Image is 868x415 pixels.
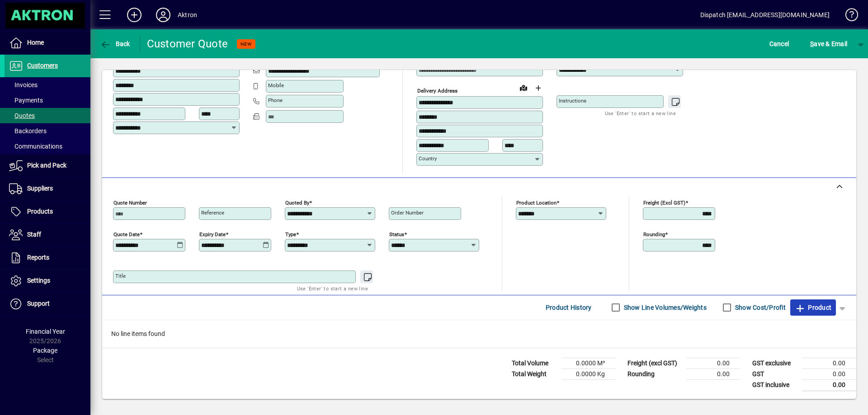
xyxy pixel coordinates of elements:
td: 0.0000 M³ [561,358,616,368]
mat-hint: Use 'Enter' to start a new line [605,108,676,118]
mat-label: Phone [268,97,283,103]
button: Back [98,36,132,52]
td: GST [748,368,802,379]
button: Profile [149,7,178,23]
button: Product [790,299,836,316]
span: Pick and Pack [27,162,66,169]
td: Total Weight [507,368,561,379]
mat-label: Expiry date [199,231,226,237]
td: 0.00 [802,368,856,379]
span: Customers [27,62,58,69]
mat-label: Freight (excl GST) [643,199,685,205]
span: Backorders [9,127,47,135]
a: Products [5,201,90,223]
span: Invoices [9,81,38,89]
td: 0.00 [802,358,856,368]
td: Rounding [623,368,686,379]
mat-label: Instructions [559,98,586,104]
span: Package [33,347,57,354]
td: GST exclusive [748,358,802,368]
span: Staff [27,231,41,238]
button: Save & Email [806,36,852,52]
mat-hint: Use 'Enter' to start a new line [297,283,368,294]
button: Add [120,7,149,23]
app-page-header-button: Back [90,36,140,52]
td: Total Volume [507,358,561,368]
span: Settings [27,277,50,284]
span: Quotes [9,112,35,119]
span: Support [27,300,50,307]
a: Suppliers [5,177,90,200]
mat-label: Title [115,273,126,279]
div: Dispatch [EMAIL_ADDRESS][DOMAIN_NAME] [700,8,830,22]
mat-label: Quoted by [285,199,309,205]
div: Customer Quote [147,37,228,51]
a: Communications [5,139,90,154]
mat-label: Country [419,155,437,162]
mat-label: Mobile [268,82,284,89]
a: Backorders [5,123,90,139]
span: Communications [9,143,62,150]
mat-label: Quote number [113,199,147,205]
a: Home [5,32,90,54]
a: Invoices [5,77,90,93]
a: Quotes [5,108,90,123]
span: Reports [27,254,49,261]
div: No line items found [102,320,856,348]
mat-label: Order number [391,210,424,216]
a: Payments [5,93,90,108]
mat-label: Rounding [643,231,665,237]
td: GST inclusive [748,379,802,391]
a: Settings [5,270,90,292]
div: Aktron [178,8,197,22]
span: Suppliers [27,185,53,192]
span: S [810,40,814,47]
button: Product History [542,299,595,316]
td: 0.0000 Kg [561,368,616,379]
td: 0.00 [802,379,856,391]
a: Knowledge Base [839,2,857,31]
mat-label: Quote date [113,231,140,237]
label: Show Cost/Profit [733,303,786,312]
span: ave & Email [810,37,847,51]
button: Choose address [531,81,545,95]
mat-label: Type [285,231,296,237]
mat-label: Status [389,231,404,237]
a: Support [5,293,90,315]
span: Payments [9,97,43,104]
td: 0.00 [686,368,741,379]
td: 0.00 [686,358,741,368]
span: Product History [546,300,592,315]
label: Show Line Volumes/Weights [622,303,707,312]
span: Financial Year [26,328,65,335]
a: Staff [5,224,90,246]
mat-label: Product location [516,199,557,205]
span: Cancel [769,37,789,51]
span: Products [27,208,53,215]
button: Cancel [767,36,792,52]
span: Home [27,39,44,46]
span: NEW [241,41,252,47]
span: Back [100,40,130,47]
a: Reports [5,247,90,269]
span: Product [795,300,831,315]
mat-label: Reference [201,210,224,216]
a: Pick and Pack [5,154,90,177]
td: Freight (excl GST) [623,358,686,368]
a: View on map [516,80,531,95]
